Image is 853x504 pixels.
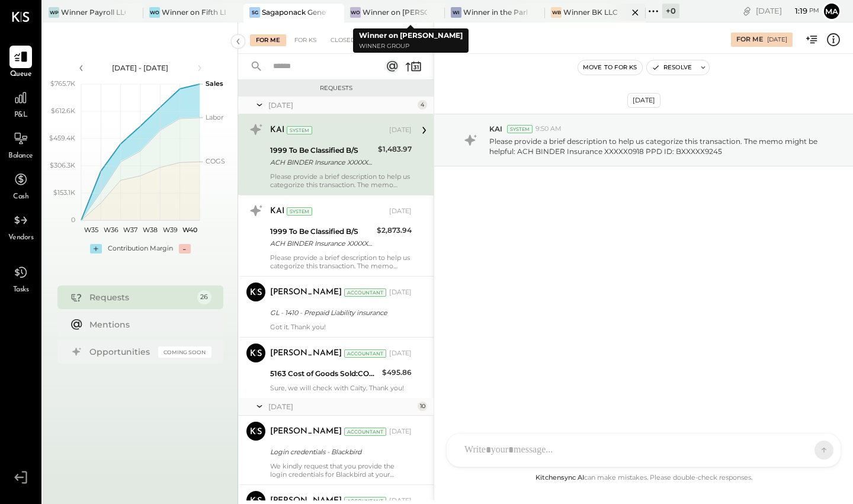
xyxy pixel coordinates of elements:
a: P&L [1,86,41,121]
div: Sagaponack General Store [262,7,326,17]
div: For Me [250,34,286,46]
div: Login credentials - Blackbird [270,446,408,458]
div: + [90,244,102,253]
div: GL - 1410 - Prepaid Liability insurance [270,307,408,319]
div: Accountant [344,349,386,358]
text: $765.7K [50,79,75,88]
a: Balance [1,127,41,162]
text: 0 [71,216,75,224]
span: KAI [489,124,502,134]
div: $1,483.97 [378,143,412,155]
text: $612.6K [51,107,75,115]
div: KAI [270,206,284,217]
span: 9:50 AM [535,124,562,134]
div: We kindly request that you provide the login credentials for Blackbird at your earliest convenien... [270,462,412,479]
div: For KS [288,34,322,46]
button: ma [822,2,841,21]
text: Labor [206,113,223,121]
text: W37 [123,226,137,234]
div: [DATE] [389,207,412,216]
div: System [287,126,312,134]
text: W36 [103,226,118,234]
text: W35 [84,226,98,234]
div: $2,873.94 [377,224,412,236]
div: $495.86 [382,367,412,378]
div: Requests [244,84,428,92]
span: Queue [10,69,32,80]
div: Winner Payroll LLC [61,7,126,17]
span: Cash [13,192,28,203]
text: $306.3K [50,161,75,169]
b: Winner on [PERSON_NAME] [359,31,463,40]
div: [DATE] [767,36,787,44]
div: 1999 To Be Classified B/S [270,145,374,156]
div: Winner BK LLC [563,7,618,17]
div: [DATE] [389,126,412,135]
div: Wo [350,7,361,18]
div: Sure, we will check with Caity. Thank you! [270,384,412,392]
div: Opportunities [89,346,152,358]
div: [DATE] [268,100,415,110]
div: Wi [451,7,461,18]
div: Winner on Fifth LLC [162,7,226,17]
div: Mentions [89,319,206,330]
div: For Me [736,35,763,44]
div: - [179,244,191,253]
div: WB [551,7,562,18]
div: Closed [325,34,361,46]
div: Accountant [344,428,386,436]
div: [DATE] - [DATE] [90,63,191,73]
a: Vendors [1,209,41,243]
div: [DATE] [389,288,412,297]
div: Please provide a brief description to help us categorize this transaction. The memo might be help... [270,253,412,270]
div: 1999 To Be Classified B/S [270,226,373,237]
text: W39 [162,226,177,234]
div: [DATE] [627,93,660,108]
div: Got it. Thank you! [270,323,412,331]
a: Tasks [1,261,41,296]
div: Wo [149,7,160,18]
div: SG [249,7,260,18]
text: W40 [182,226,197,234]
span: Balance [8,151,33,162]
a: Queue [1,46,41,80]
div: Requests [89,291,191,303]
text: $153.1K [53,188,75,197]
div: Accountant [344,288,386,297]
div: [PERSON_NAME] [270,426,342,438]
div: [PERSON_NAME] [270,348,342,359]
div: [DATE] [756,5,819,17]
text: COGS [206,157,225,165]
text: $459.4K [49,134,75,142]
div: + 0 [662,4,679,18]
div: 5163 Cost of Goods Sold:COGS, Beverage:COGS, Coffee Bar [270,368,379,380]
div: WP [49,7,59,18]
button: Resolve [647,60,697,75]
div: Coming Soon [158,346,211,358]
text: W38 [143,226,158,234]
div: 10 [418,402,427,411]
div: Winner in the Park [463,7,528,17]
div: [DATE] [389,427,412,436]
div: Contribution Margin [108,244,173,253]
p: Please provide a brief description to help us categorize this transaction. The memo might be help... [489,136,826,156]
div: 26 [197,290,211,304]
div: System [287,207,312,216]
p: Winner Group [359,41,463,52]
div: ACH BINDER Insurance XXXXX0918 PPD ID: BXXXXX9245 [270,156,374,168]
div: [PERSON_NAME] [270,287,342,298]
span: Tasks [13,285,29,296]
div: Winner on [PERSON_NAME] [363,7,427,17]
text: Sales [206,79,223,88]
div: copy link [741,5,753,17]
span: P&L [14,110,28,121]
div: Please provide a brief description to help us categorize this transaction. The memo might be help... [270,172,412,189]
div: ACH BINDER Insurance XXXXX0918 PPD ID: BXXXXX9245 [270,237,373,249]
div: 4 [418,100,427,110]
button: Move to for ks [578,60,642,75]
span: Vendors [8,233,34,243]
div: [DATE] [389,349,412,358]
div: [DATE] [268,402,415,412]
div: KAI [270,124,284,136]
div: System [507,125,533,133]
